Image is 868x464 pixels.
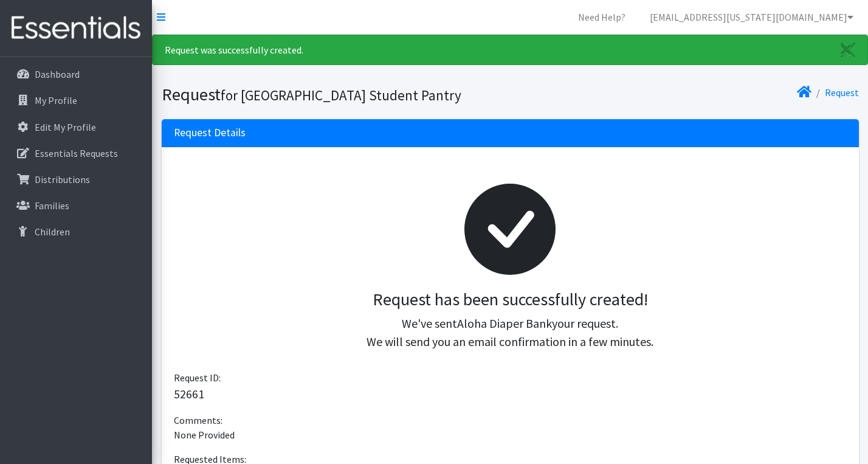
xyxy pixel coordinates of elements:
a: Need Help? [568,5,635,29]
p: Children [35,226,70,238]
span: None Provided [174,429,235,441]
p: My Profile [35,94,77,106]
a: Close [828,35,867,64]
div: Request was successfully created. [152,35,868,65]
h3: Request has been successfully created! [184,289,837,310]
a: Distributions [5,167,147,192]
p: Edit My Profile [35,121,96,133]
p: We've sent your request. We will send you an email confirmation in a few minutes. [184,314,837,351]
span: Aloha Diaper Bank [457,316,552,331]
img: HumanEssentials [5,8,147,49]
a: Families [5,193,147,218]
a: Dashboard [5,62,147,86]
a: Request [825,86,859,99]
a: Edit My Profile [5,115,147,139]
h3: Request Details [174,126,246,139]
p: Distributions [35,173,90,185]
p: Essentials Requests [35,147,118,159]
p: Families [35,199,69,212]
span: Comments: [174,414,222,426]
a: My Profile [5,88,147,113]
a: Children [5,220,147,244]
p: Dashboard [35,68,80,80]
small: for [GEOGRAPHIC_DATA] Student Pantry [221,86,461,104]
h1: Request [162,84,506,105]
span: Request ID: [174,372,221,384]
a: [EMAIL_ADDRESS][US_STATE][DOMAIN_NAME] [640,5,863,29]
p: 52661 [174,385,847,403]
a: Essentials Requests [5,141,147,165]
